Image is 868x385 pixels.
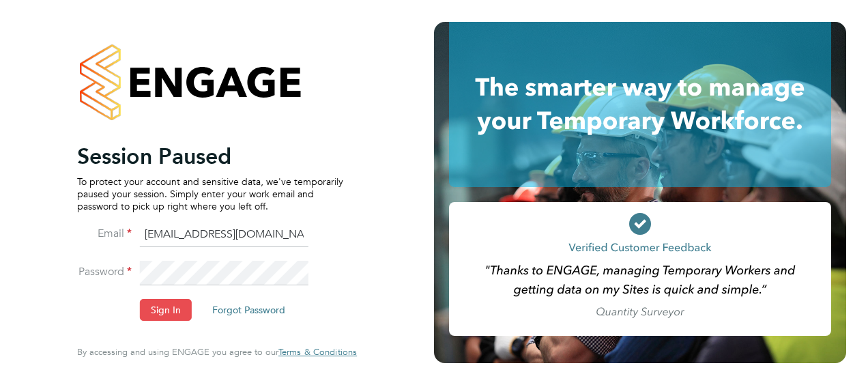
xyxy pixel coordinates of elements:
[201,299,296,321] button: Forgot Password
[77,143,343,170] h2: Session Paused
[77,175,343,213] p: To protect your account and sensitive data, we've temporarily paused your session. Simply enter y...
[77,346,357,358] span: By accessing and using ENGAGE you agree to our
[140,223,308,247] input: Enter your work email...
[140,299,192,321] button: Sign In
[278,347,357,358] a: Terms & Conditions
[77,227,132,241] label: Email
[77,265,132,279] label: Password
